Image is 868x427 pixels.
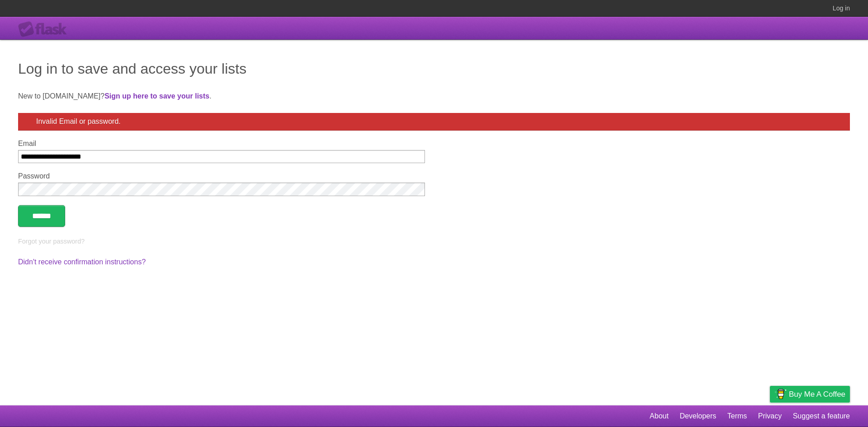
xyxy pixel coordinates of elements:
div: Flask [18,21,72,38]
img: Buy me a coffee [774,386,787,402]
a: Forgot your password? [18,238,85,245]
a: Privacy [758,408,782,425]
a: Buy me a coffee [770,386,850,403]
label: Email [18,140,425,148]
a: Terms [727,408,747,425]
label: Password [18,172,425,180]
a: About [650,408,669,425]
a: Sign up here to save your lists [104,92,209,100]
p: New to [DOMAIN_NAME]? . [18,91,850,102]
a: Developers [679,408,716,425]
div: Invalid Email or password. [18,113,850,131]
a: Didn't receive confirmation instructions? [18,258,146,266]
a: Suggest a feature [793,408,850,425]
h1: Log in to save and access your lists [18,58,850,80]
span: Buy me a coffee [789,386,845,402]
